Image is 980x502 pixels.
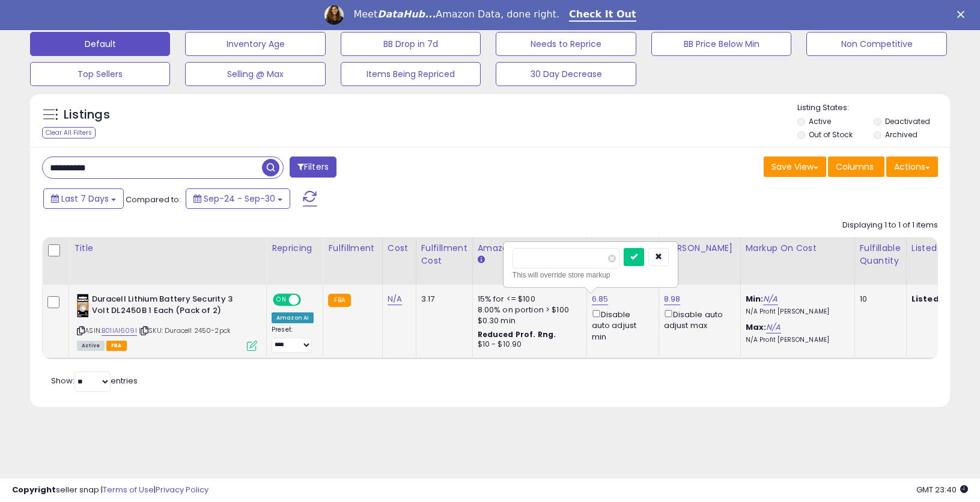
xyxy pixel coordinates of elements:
p: N/A Profit [PERSON_NAME] [746,336,845,344]
div: Fulfillable Quantity [860,242,901,267]
button: Filters [290,156,336,178]
button: Selling @ Max [185,62,325,86]
i: DataHub... [377,8,436,20]
span: OFF [299,295,318,305]
img: Profile image for Georgie [324,5,344,25]
b: Min: [746,293,764,305]
span: 2025-10-14 23:40 GMT [916,484,968,495]
button: BB Drop in 7d [341,32,481,56]
a: N/A [766,321,781,333]
span: | SKU: Duracell 2450-2pck [139,326,231,335]
a: N/A [388,293,402,305]
div: Repricing [272,242,318,255]
b: Duracell Lithium Battery Security 3 Volt DL2450B 1 Each (Pack of 2) [92,294,238,319]
div: Disable auto adjust min [592,308,650,342]
label: Deactivated [885,116,930,126]
div: Amazon AI [272,312,314,323]
span: All listings currently available for purchase on Amazon [77,341,105,351]
div: Clear All Filters [42,127,96,138]
button: 30 Day Decrease [496,62,636,86]
button: Items Being Repriced [341,62,481,86]
span: Sep-24 - Sep-30 [204,193,275,205]
button: BB Price Below Min [651,32,791,56]
label: Active [809,116,831,126]
div: Amazon Fees [478,242,582,255]
a: N/A [763,293,778,305]
b: Reduced Prof. Rng. [478,329,556,339]
div: 10 [860,294,897,305]
div: $0.30 min [478,315,577,326]
label: Out of Stock [809,129,853,140]
small: Amazon Fees. [478,255,485,265]
span: Compared to: [126,194,181,205]
span: Last 7 Days [61,193,109,205]
button: Top Sellers [30,62,170,86]
button: Default [30,32,170,56]
button: Columns [828,156,884,177]
a: B01IAI609I [102,326,137,336]
div: Preset: [272,326,314,353]
a: Terms of Use [103,484,154,495]
div: $10 - $10.90 [478,339,577,350]
a: 8.98 [664,293,681,305]
label: Archived [885,129,918,140]
div: Cost [388,242,411,255]
div: Disable auto adjust max [664,308,731,331]
div: Markup on Cost [746,242,850,255]
div: This will override store markup [513,269,669,281]
span: Show: entries [51,375,138,386]
small: FBA [328,294,350,307]
button: Save View [764,156,826,177]
button: Last 7 Days [43,188,124,209]
b: Max: [746,321,767,333]
button: Sep-24 - Sep-30 [186,188,290,209]
th: The percentage added to the cost of goods (COGS) that forms the calculator for Min & Max prices. [740,237,854,285]
div: Title [74,242,261,255]
img: 41tBXG6A0WL._SL40_.jpg [77,294,89,318]
a: 6.85 [592,293,609,305]
div: 3.17 [421,294,463,305]
button: Needs to Reprice [496,32,636,56]
b: Listed Price: [912,293,966,305]
div: ASIN: [77,294,257,350]
div: seller snap | | [12,485,208,496]
div: Close [957,11,969,18]
div: Meet Amazon Data, done right. [353,8,559,20]
button: Actions [886,156,938,177]
div: Fulfillment Cost [421,242,467,267]
button: Non Competitive [806,32,946,56]
span: FBA [106,341,127,351]
div: 15% for <= $100 [478,294,577,305]
div: Fulfillment [328,242,377,255]
button: Inventory Age [185,32,325,56]
span: Columns [836,161,874,173]
span: ON [274,295,289,305]
p: N/A Profit [PERSON_NAME] [746,308,845,316]
strong: Copyright [12,484,56,495]
p: Listing States: [797,102,950,114]
a: Check It Out [569,8,636,22]
div: [PERSON_NAME] [664,242,735,255]
h5: Listings [64,107,110,123]
a: Privacy Policy [156,484,208,495]
div: 8.00% on portion > $100 [478,305,577,315]
div: Displaying 1 to 1 of 1 items [842,220,938,231]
